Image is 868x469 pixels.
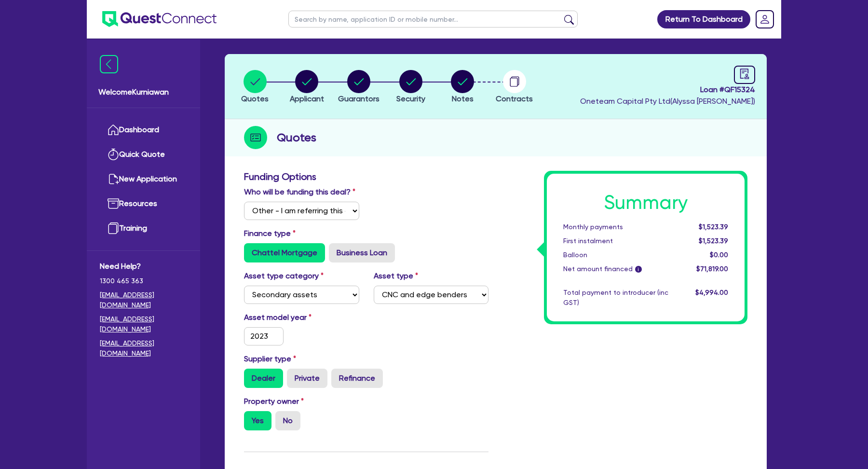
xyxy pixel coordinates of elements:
[739,69,750,79] span: audit
[100,192,187,216] a: Resources
[329,243,395,262] label: Business Loan
[752,7,777,32] a: Dropdown toggle
[338,69,380,105] button: Guarantors
[102,11,217,27] img: quest-connect-logo-blue
[100,55,118,73] img: icon-menu-close
[98,86,189,98] span: Welcome Kurniawan
[338,94,380,103] span: Guarantors
[108,149,119,160] img: quick-quote
[452,94,474,103] span: Notes
[244,369,283,388] label: Dealer
[331,369,383,388] label: Refinance
[396,69,426,105] button: Security
[580,97,755,106] span: Oneteam Capital Pty Ltd ( Alyssa [PERSON_NAME] )
[100,314,187,334] a: [EMAIL_ADDRESS][DOMAIN_NAME]
[374,270,418,282] label: Asset type
[244,270,324,282] label: Asset type category
[495,69,533,105] button: Contracts
[275,411,300,430] label: No
[100,276,187,286] span: 1300 465 363
[244,186,355,198] label: Who will be funding this deal?
[396,94,425,103] span: Security
[244,126,267,149] img: step-icon
[100,167,187,192] a: New Application
[244,228,296,239] label: Finance type
[277,129,316,146] h2: Quotes
[244,396,304,407] label: Property owner
[290,94,324,103] span: Applicant
[450,69,475,105] button: Notes
[100,216,187,241] a: Training
[287,369,327,388] label: Private
[241,94,269,103] span: Quotes
[100,118,187,142] a: Dashboard
[556,236,676,246] div: First instalment
[289,69,325,105] button: Applicant
[108,198,119,209] img: resources
[108,173,119,185] img: new-application
[556,288,676,308] div: Total payment to introducer (inc GST)
[100,261,187,272] span: Need Help?
[100,142,187,167] a: Quick Quote
[635,266,642,273] span: i
[108,222,119,234] img: training
[699,223,728,231] span: $1,523.39
[657,10,750,28] a: Return To Dashboard
[100,290,187,310] a: [EMAIL_ADDRESS][DOMAIN_NAME]
[100,338,187,359] a: [EMAIL_ADDRESS][DOMAIN_NAME]
[580,84,755,96] span: Loan # QF15324
[696,265,728,273] span: $71,819.00
[244,171,488,182] h3: Funding Options
[556,264,676,274] div: Net amount financed
[556,250,676,260] div: Balloon
[710,251,728,259] span: $0.00
[695,289,728,296] span: $4,994.00
[237,312,366,323] label: Asset model year
[699,237,728,245] span: $1,523.39
[244,353,296,365] label: Supplier type
[244,243,325,262] label: Chattel Mortgage
[241,69,269,105] button: Quotes
[563,191,728,214] h1: Summary
[288,11,578,28] input: Search by name, application ID or mobile number...
[496,94,533,103] span: Contracts
[244,411,271,430] label: Yes
[556,222,676,232] div: Monthly payments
